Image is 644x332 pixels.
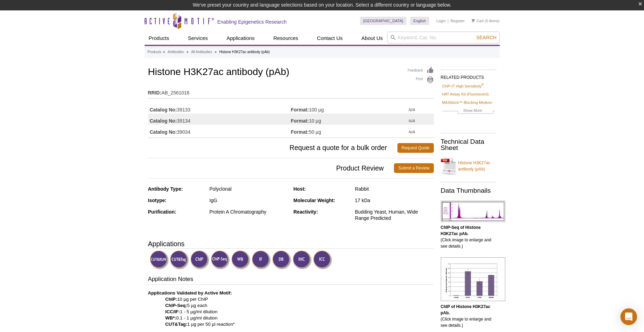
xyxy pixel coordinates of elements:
[355,209,433,221] div: Budding Yeast, Human, Wide Range Predicted
[191,49,212,55] a: All Antibodies
[165,322,187,327] strong: CUT&Tag:
[441,188,496,194] h2: Data Thumbnails
[209,197,288,204] div: IgG
[209,209,288,215] div: Protein A Chromatography
[231,250,250,269] img: Western Blot Validated
[150,107,177,113] strong: Catalog No:
[148,290,232,296] b: Applications Validated by Active Motif:
[355,197,433,204] div: 17 kDa
[148,198,167,203] strong: Isotype:
[272,250,291,269] img: Dot Blot Validated
[217,19,287,25] h2: Enabling Epigenetics Research
[209,186,288,192] div: Polyclonal
[145,32,173,45] a: Products
[291,107,309,113] strong: Format:
[357,32,387,45] a: About Us
[150,118,177,124] strong: Catalog No:
[441,224,496,249] p: (Click image to enlarge and see details.)
[441,304,490,315] b: ChIP of Histone H3K27ac pAb.
[187,50,189,54] li: »
[442,107,495,115] a: Show More
[293,186,306,192] strong: Host:
[397,143,434,153] a: Request Quote
[394,163,433,173] a: Submit a Review
[442,91,489,97] a: HAT Assay Kit (Fluorescent)
[291,102,409,114] td: 100 µg
[441,156,496,176] a: Histone H3K27ac antibody (pAb)
[313,250,332,269] img: Immunocytochemistry Validated
[293,198,335,203] strong: Molecular Weight:
[408,76,434,84] a: Print
[165,297,177,302] strong: ChIP:
[148,85,434,97] td: AB_2561016
[620,308,637,325] div: Open Intercom Messenger
[441,201,505,222] img: Histone H3K27ac antibody (pAb) tested by ChIP-Seq.
[409,114,433,125] td: N/A
[165,303,187,308] strong: ChIP-Seq:
[148,90,162,96] strong: RRID:
[410,17,429,25] a: English
[163,50,165,54] li: »
[190,250,209,269] img: ChIP Validated
[450,18,465,23] a: Register
[148,125,291,136] td: 39034
[291,125,409,136] td: 50 µg
[148,163,394,173] span: Product Review
[219,50,270,54] li: Histone H3K27ac antibody (pAb)
[442,83,484,89] a: ChIP-IT High Sensitivity®
[360,17,407,25] a: [GEOGRAPHIC_DATA]
[387,32,500,43] input: Keyword, Cat. No.
[441,257,505,301] img: Histone H3K27ac antibody (pAb) tested by ChIP.
[211,250,230,269] img: ChIP-Seq Validated
[148,143,397,153] span: Request a quote for a bulk order
[148,186,183,192] strong: Antibody Type:
[441,139,496,151] h2: Technical Data Sheet
[170,250,189,269] img: CUT&Tag Validated
[150,250,169,269] img: CUT&RUN Validated
[291,114,409,125] td: 10 µg
[215,50,217,54] li: »
[472,17,500,25] li: (0 items)
[481,83,484,86] sup: ®
[148,49,161,55] a: Products
[222,32,259,45] a: Applications
[148,209,177,215] strong: Purification:
[291,118,309,124] strong: Format:
[148,239,434,249] h3: Applications
[409,125,433,136] td: N/A
[150,129,177,135] strong: Catalog No:
[148,102,291,114] td: 39133
[448,17,449,25] li: |
[291,129,309,135] strong: Format:
[313,32,347,45] a: Contact Us
[441,69,496,82] h2: RELATED PRODUCTS
[148,114,291,125] td: 39134
[148,67,434,78] h1: Histone H3K27ac antibody (pAb)
[184,32,212,45] a: Services
[252,250,271,269] img: Immunofluorescence Validated
[442,99,492,106] a: MAXblock™ Blocking Medium
[441,225,481,236] b: ChIP-Seq of Histone H3K27ac pAb.
[355,186,433,192] div: Rabbit
[408,67,434,74] a: Feedback
[472,18,484,23] a: Cart
[165,309,180,314] strong: ICC/IF:
[293,209,318,215] strong: Reactivity:
[409,102,433,114] td: N/A
[293,250,312,269] img: Immunohistochemistry Validated
[472,19,475,22] img: Your Cart
[441,304,496,329] p: (Click image to enlarge and see details.)
[476,35,496,40] span: Search
[474,34,498,41] button: Search
[148,275,434,285] h3: Application Notes
[168,49,184,55] a: Antibodies
[269,32,302,45] a: Resources
[436,18,446,23] a: Login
